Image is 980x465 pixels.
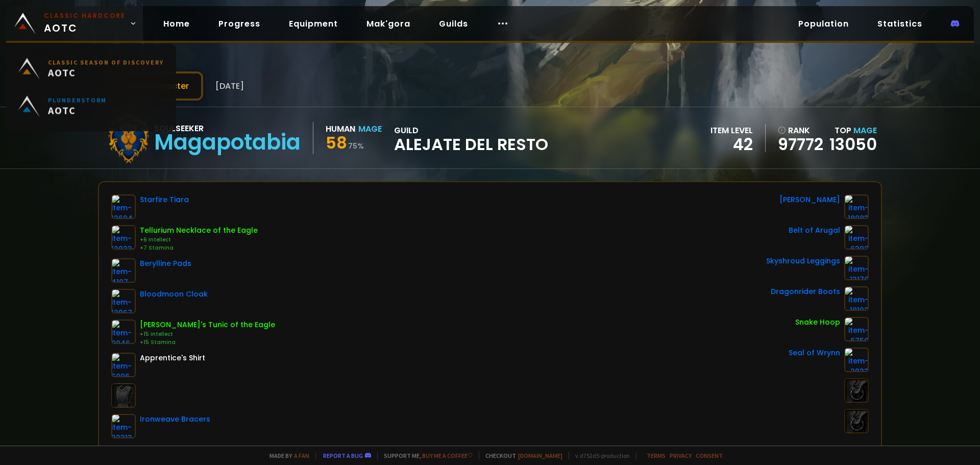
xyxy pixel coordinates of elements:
[789,225,840,236] div: Belt of Arugal
[844,194,869,219] img: item-18083
[140,194,189,205] div: Starfire Tiara
[111,414,136,438] img: item-22313
[140,244,258,252] div: +7 Stamina
[111,353,136,377] img: item-6096
[778,137,823,152] a: 97772
[844,225,869,250] img: item-6392
[431,13,476,34] a: Guilds
[710,137,753,152] div: 42
[670,452,692,459] a: Privacy
[210,13,268,34] a: Progress
[422,452,473,459] a: Buy me a coffee
[853,125,877,136] span: Mage
[48,105,107,118] span: AOTC
[48,97,107,105] small: Plunderstorm
[44,11,126,20] small: Classic Hardcore
[140,320,275,330] div: [PERSON_NAME]'s Tunic of the Eagle
[140,414,210,425] div: Ironweave Bracers
[710,124,753,137] div: item level
[789,348,840,358] div: Seal of Wrynn
[154,135,301,150] div: Magapotabia
[771,286,840,297] div: Dragonrider Boots
[795,317,840,328] div: Snake Hoop
[377,452,473,459] span: Support me,
[844,256,869,280] img: item-13170
[844,317,869,341] img: item-6750
[48,60,164,67] small: Classic Season of Discovery
[829,133,877,156] a: 13050
[154,122,301,135] div: Soulseeker
[766,256,840,266] div: Skyshroud Leggings
[140,225,258,236] div: Tellurium Necklace of the Eagle
[323,452,363,459] a: Report a bug
[869,13,930,34] a: Statistics
[844,286,869,311] img: item-18102
[479,452,562,459] span: Checkout
[394,124,548,152] div: guild
[48,67,164,80] span: AOTC
[12,51,170,89] a: Classic Season of DiscoveryAOTC
[778,124,823,137] div: rank
[263,452,309,459] span: Made by
[140,236,258,244] div: +6 Intellect
[326,123,355,135] div: Human
[790,13,857,34] a: Population
[44,11,126,36] span: AOTC
[111,289,136,313] img: item-12967
[140,338,275,347] div: +15 Stamina
[140,353,205,363] div: Apprentice's Shirt
[348,141,364,151] small: 75 %
[829,124,877,137] div: Top
[140,289,208,300] div: Bloodmoon Cloak
[155,13,198,34] a: Home
[281,13,346,34] a: Equipment
[111,258,136,283] img: item-4197
[111,320,136,344] img: item-9946
[6,6,143,41] a: Classic HardcoreAOTC
[569,452,630,459] span: v. d752d5 - production
[326,131,347,154] span: 58
[111,194,136,219] img: item-12604
[294,452,309,459] a: a fan
[111,225,136,250] img: item-12023
[12,89,170,127] a: PlunderstormAOTC
[394,137,548,152] span: ALEJATE DEL RESTO
[358,13,419,34] a: Mak'gora
[140,258,191,269] div: Berylline Pads
[844,348,869,372] img: item-2933
[358,123,382,135] div: Mage
[647,452,666,459] a: Terms
[140,330,275,338] div: +15 Intellect
[779,194,840,205] div: [PERSON_NAME]
[696,452,723,459] a: Consent
[215,80,244,92] span: [DATE]
[518,452,562,459] a: [DOMAIN_NAME]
